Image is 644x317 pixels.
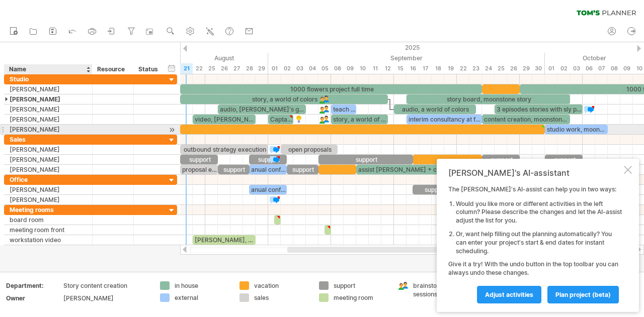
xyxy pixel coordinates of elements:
[10,155,87,164] div: [PERSON_NAME]
[456,230,622,255] li: Or, want help filling out the planning automatically? You can enter your project's start & end da...
[495,63,507,74] div: Thursday, 25 September 2025
[193,63,205,74] div: Friday, 22 August 2025
[545,125,608,134] div: studio work, moonstone project
[180,63,193,74] div: Thursday, 21 August 2025
[97,64,128,74] div: Resource
[10,165,87,174] div: [PERSON_NAME]
[331,63,344,74] div: Monday, 8 September 2025
[507,63,520,74] div: Friday, 26 September 2025
[413,281,468,298] div: brainstorm sessions
[268,63,281,74] div: Monday, 1 September 2025
[10,215,87,225] div: board room
[485,291,533,298] span: Adjust activities
[249,165,287,174] div: anual conference creative agencies [GEOGRAPHIC_DATA]
[63,294,148,302] div: [PERSON_NAME]
[407,63,419,74] div: Tuesday, 16 September 2025
[10,94,87,104] div: [PERSON_NAME]
[356,63,369,74] div: Wednesday, 10 September 2025
[249,185,287,194] div: anual conference creative agencies [GEOGRAPHIC_DATA]
[249,155,287,164] div: support
[10,225,87,235] div: meeting room front
[547,286,619,303] a: plan project (beta)
[10,125,87,134] div: [PERSON_NAME]
[495,104,583,114] div: 3 episodes stories with sly podcast
[318,63,331,74] div: Friday, 5 September 2025
[595,63,608,74] div: Tuesday, 7 October 2025
[532,63,545,74] div: Tuesday, 30 September 2025
[180,165,218,174] div: proposal explainer video's
[331,104,356,114] div: teach at [GEOGRAPHIC_DATA]
[557,63,570,74] div: Thursday, 2 October 2025
[205,63,218,74] div: Monday, 25 August 2025
[448,168,622,178] div: [PERSON_NAME]'s AI-assistant
[306,63,318,74] div: Thursday, 4 September 2025
[482,115,570,124] div: content creation, moonstone campaign
[287,165,318,174] div: support
[10,145,87,154] div: [PERSON_NAME]
[10,185,87,194] div: [PERSON_NAME]
[281,63,293,74] div: Tuesday, 2 September 2025
[180,145,268,154] div: outbound strategy execution
[10,115,87,124] div: [PERSON_NAME]
[394,104,476,114] div: audio, a world of colors
[193,235,256,245] div: [PERSON_NAME], [PERSON_NAME]'s Ocean project
[432,63,444,74] div: Thursday, 18 September 2025
[570,63,583,74] div: Friday, 3 October 2025
[175,281,229,290] div: in house
[10,104,87,114] div: [PERSON_NAME]
[180,155,218,164] div: support
[268,53,545,63] div: September 2025
[369,63,381,74] div: Thursday, 11 September 2025
[545,155,583,164] div: support
[230,63,243,74] div: Wednesday, 27 August 2025
[10,74,87,84] div: Studio
[10,235,87,245] div: workstation video
[413,185,457,194] div: support
[457,63,469,74] div: Monday, 22 September 2025
[620,63,633,74] div: Thursday, 9 October 2025
[256,63,268,74] div: Friday, 29 August 2025
[9,64,87,74] div: Name
[356,165,457,174] div: assist [PERSON_NAME] + contract management of 1000 flowers project
[477,286,541,303] a: Adjust activities
[482,63,495,74] div: Wednesday, 24 September 2025
[243,63,256,74] div: Thursday, 28 August 2025
[167,125,177,135] div: scroll to activity
[6,294,61,302] div: Owner
[456,200,622,225] li: Would you like more or different activities in the left column? Please describe the changes and l...
[138,64,160,74] div: Status
[331,115,388,124] div: story, a world of colors
[10,175,87,184] div: Office
[394,63,407,74] div: Monday, 15 September 2025
[419,63,432,74] div: Wednesday, 17 September 2025
[218,165,250,174] div: support
[555,291,611,298] span: plan project (beta)
[10,84,87,94] div: [PERSON_NAME]
[10,195,87,204] div: [PERSON_NAME]
[254,281,309,290] div: vacation
[10,135,87,144] div: Sales
[608,63,620,74] div: Wednesday, 8 October 2025
[175,293,229,302] div: external
[469,63,482,74] div: Tuesday, 23 September 2025
[218,104,306,114] div: audio, [PERSON_NAME]'s garden
[281,145,338,154] div: open proposals
[268,115,293,124] div: Captain [PERSON_NAME]
[254,293,309,302] div: sales
[63,281,148,290] div: Story content creation
[448,185,622,303] div: The [PERSON_NAME]'s AI-assist can help you in two ways: Give it a try! With the undo button in th...
[334,281,388,290] div: support
[583,63,595,74] div: Monday, 6 October 2025
[293,63,306,74] div: Wednesday, 3 September 2025
[193,115,256,124] div: video, [PERSON_NAME]'s Ocean quest
[407,94,570,104] div: story board, moonstone story
[407,115,482,124] div: interim consultancy at freestay publishers
[6,281,61,290] div: Department:
[444,63,457,74] div: Friday, 19 September 2025
[180,84,482,94] div: 1000 flowers project full time
[334,293,388,302] div: meeting room
[482,155,520,164] div: support
[545,63,557,74] div: Wednesday, 1 October 2025
[381,63,394,74] div: Friday, 12 September 2025
[344,63,356,74] div: Tuesday, 9 September 2025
